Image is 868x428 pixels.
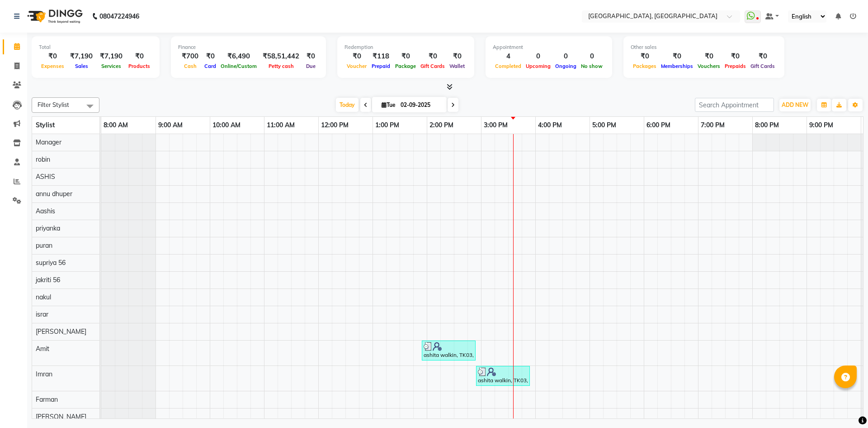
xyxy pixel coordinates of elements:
[524,63,553,69] span: Upcoming
[210,119,243,132] a: 10:00 AM
[553,63,579,69] span: Ongoing
[344,51,369,62] div: ₹0
[418,63,447,69] span: Gift Cards
[722,63,748,69] span: Prepaids
[36,259,66,267] span: supriya 56
[423,342,475,359] div: ashita walkin, TK03, 01:55 PM-02:55 PM, curly haircut plus detox (₹5000)
[695,98,774,112] input: Search Appointment
[73,63,90,69] span: Sales
[178,51,202,62] div: ₹700
[631,51,659,62] div: ₹0
[259,51,303,62] div: ₹58,51,442
[99,4,139,29] b: 08047224946
[96,51,126,62] div: ₹7,190
[722,51,748,62] div: ₹0
[369,63,392,69] span: Prepaid
[631,63,659,69] span: Packages
[631,43,777,51] div: Other sales
[66,51,96,62] div: ₹7,190
[553,51,579,62] div: 0
[644,119,673,132] a: 6:00 PM
[481,119,510,132] a: 3:00 PM
[304,63,318,69] span: Due
[36,138,61,146] span: Manager
[695,51,722,62] div: ₹0
[266,63,296,69] span: Petty cash
[39,51,66,62] div: ₹0
[579,51,605,62] div: 0
[590,119,618,132] a: 5:00 PM
[447,63,467,69] span: Wallet
[748,63,777,69] span: Gift Cards
[659,51,695,62] div: ₹0
[344,43,467,51] div: Redemption
[36,345,49,353] span: Amit
[336,98,359,112] span: Today
[779,99,811,111] button: ADD NEW
[101,119,130,132] a: 8:00 AM
[36,395,58,404] span: Farman
[418,51,447,62] div: ₹0
[695,63,722,69] span: Vouchers
[36,224,60,232] span: priyanka
[807,119,835,132] a: 9:00 PM
[264,119,297,132] a: 11:00 AM
[369,51,393,62] div: ₹118
[748,51,777,62] div: ₹0
[202,63,218,69] span: Card
[524,51,553,62] div: 0
[393,63,418,69] span: Package
[536,119,564,132] a: 4:00 PM
[36,190,72,198] span: annu dhuper
[39,63,66,69] span: Expenses
[218,51,259,62] div: ₹6,490
[38,101,69,108] span: Filter Stylist
[344,63,369,69] span: Voucher
[126,51,152,62] div: ₹0
[493,51,524,62] div: 4
[39,43,152,51] div: Total
[493,43,605,51] div: Appointment
[99,63,123,69] span: Services
[447,51,467,62] div: ₹0
[126,63,152,69] span: Products
[36,293,51,301] span: nakul
[379,101,398,108] span: Tue
[830,392,859,419] iframe: chat widget
[36,276,60,284] span: jakriti 56
[398,98,443,112] input: 2025-09-02
[659,63,695,69] span: Memberships
[23,4,85,29] img: logo
[579,63,605,69] span: No show
[427,119,456,132] a: 2:00 PM
[319,119,351,132] a: 12:00 PM
[782,101,808,108] span: ADD NEW
[182,63,199,69] span: Cash
[36,155,50,164] span: robin
[493,63,524,69] span: Completed
[218,63,259,69] span: Online/Custom
[393,51,418,62] div: ₹0
[36,173,55,181] span: ASHIS
[36,310,48,318] span: israr
[202,51,218,62] div: ₹0
[477,367,529,385] div: ashita walkin, TK03, 02:55 PM-03:55 PM, IRONING (₹1500)
[156,119,185,132] a: 9:00 AM
[303,51,319,62] div: ₹0
[36,121,55,129] span: Stylist
[698,119,727,132] a: 7:00 PM
[36,327,86,336] span: [PERSON_NAME]
[36,413,86,421] span: [PERSON_NAME]
[753,119,781,132] a: 8:00 PM
[36,207,55,215] span: Aashis
[36,370,52,378] span: Imran
[36,241,52,250] span: puran
[373,119,401,132] a: 1:00 PM
[178,43,319,51] div: Finance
